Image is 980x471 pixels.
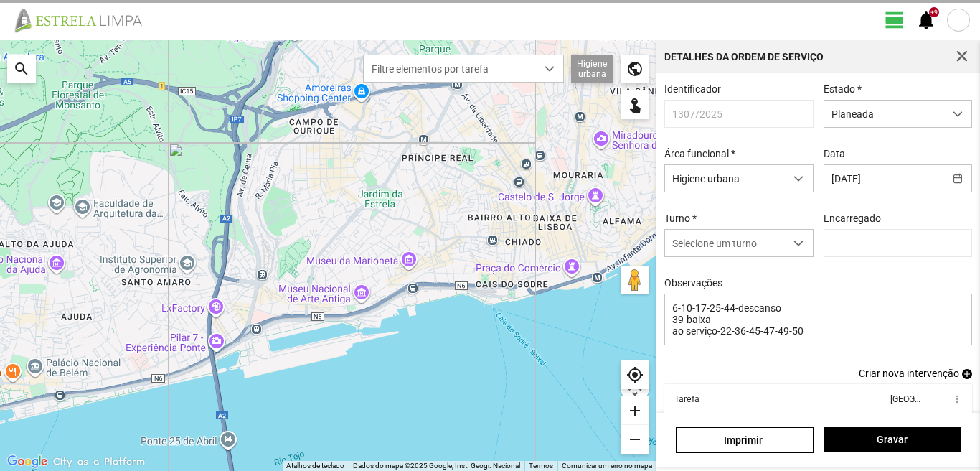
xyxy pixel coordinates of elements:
span: more_vert [951,393,962,405]
button: Arraste o Pegman para o mapa para abrir o Street View [621,266,649,294]
div: +9 [929,7,939,17]
div: remove [621,425,649,454]
label: Área funcional * [664,148,735,159]
div: Detalhes da Ordem de Serviço [664,52,824,62]
img: Google [4,452,51,471]
span: view_day [884,9,905,31]
div: dropdown trigger [944,101,972,127]
div: dropdown trigger [536,55,564,82]
div: add [621,396,649,425]
div: Higiene urbana [571,55,613,83]
label: Estado * [824,83,862,95]
a: Abrir esta área no Google Maps (abre uma nova janela) [4,452,51,471]
a: Comunicar um erro no mapa [562,462,652,470]
img: file [10,7,158,33]
a: Termos (abre num novo separador) [529,462,553,470]
div: touch_app [621,90,649,119]
div: [GEOGRAPHIC_DATA] [890,394,920,404]
label: Observações [664,277,722,289]
button: Gravar [824,427,961,452]
div: dropdown trigger [785,230,813,256]
div: Tarefa [674,394,699,404]
span: Planeada [824,101,944,127]
button: Atalhos de teclado [286,461,344,471]
span: Higiene urbana [665,165,785,192]
div: search [7,55,36,83]
span: Filtre elementos por tarefa [364,55,536,82]
div: public [621,55,649,83]
a: Imprimir [676,427,813,453]
label: Identificador [664,83,721,95]
span: Criar nova intervenção [859,368,959,379]
span: notifications [915,9,937,31]
div: my_location [621,360,649,389]
span: Dados do mapa ©2025 Google, Inst. Geogr. Nacional [353,462,520,470]
span: Selecione um turno [665,230,785,256]
div: dropdown trigger [785,165,813,192]
label: Data [824,148,845,159]
label: Encarregado [824,213,881,224]
span: add [962,369,972,379]
label: Turno * [664,213,697,224]
span: Gravar [831,434,953,445]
